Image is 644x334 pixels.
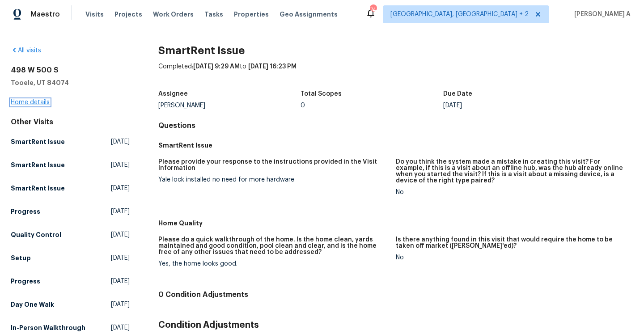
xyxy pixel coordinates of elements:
[396,254,626,261] div: No
[280,10,338,19] span: Geo Assignments
[30,10,60,19] span: Maestro
[11,118,130,127] div: Other Visits
[158,62,633,85] div: Completed: to
[11,184,65,193] h5: SmartRent Issue
[11,78,130,87] h5: Tooele, UT 84074
[11,254,31,262] h5: Setup
[234,10,269,19] span: Properties
[370,5,376,14] div: 74
[111,184,130,193] span: [DATE]
[571,10,631,19] span: [PERSON_NAME] A
[11,47,41,54] a: All visits
[158,177,389,183] div: Yale lock installed no need for more hardware
[158,46,633,55] h2: SmartRent Issue
[11,300,54,309] h5: Day One Walk
[158,219,633,228] h5: Home Quality
[158,237,389,255] h5: Please do a quick walkthrough of the home. Is the home clean, yards maintained and good condition...
[114,10,142,19] span: Projects
[111,254,130,262] span: [DATE]
[111,207,130,216] span: [DATE]
[111,277,130,286] span: [DATE]
[301,102,443,109] div: 0
[11,207,40,216] h5: Progress
[158,290,633,299] h4: 0 Condition Adjustments
[11,66,130,75] h2: 498 W 500 S
[390,10,529,19] span: [GEOGRAPHIC_DATA], [GEOGRAPHIC_DATA] + 2
[158,159,389,171] h5: Please provide your response to the instructions provided in the Visit Information
[111,137,130,146] span: [DATE]
[11,161,65,169] h5: SmartRent Issue
[396,189,626,195] div: No
[158,91,188,97] h5: Assignee
[158,321,633,330] h3: Condition Adjustments
[396,237,626,249] h5: Is there anything found in this visit that would require the home to be taken off market ([PERSON...
[158,141,633,150] h5: SmartRent Issue
[111,300,130,309] span: [DATE]
[11,180,130,196] a: SmartRent Issue[DATE]
[111,161,130,169] span: [DATE]
[11,250,130,266] a: Setup[DATE]
[11,134,130,150] a: SmartRent Issue[DATE]
[153,10,194,19] span: Work Orders
[11,227,130,243] a: Quality Control[DATE]
[301,91,342,97] h5: Total Scopes
[11,99,50,106] a: Home details
[85,10,104,19] span: Visits
[158,261,389,267] div: Yes, the home looks good.
[11,137,65,146] h5: SmartRent Issue
[11,230,61,239] h5: Quality Control
[11,157,130,173] a: SmartRent Issue[DATE]
[11,277,40,286] h5: Progress
[248,63,297,70] span: [DATE] 16:23 PM
[193,63,240,70] span: [DATE] 9:29 AM
[11,296,130,313] a: Day One Walk[DATE]
[11,273,130,289] a: Progress[DATE]
[158,121,633,130] h4: Questions
[443,102,586,109] div: [DATE]
[158,102,301,109] div: [PERSON_NAME]
[443,91,472,97] h5: Due Date
[11,323,85,332] h5: In-Person Walkthrough
[11,203,130,220] a: Progress[DATE]
[396,159,626,184] h5: Do you think the system made a mistake in creating this visit? For example, if this is a visit ab...
[111,323,130,332] span: [DATE]
[111,230,130,239] span: [DATE]
[204,11,223,17] span: Tasks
